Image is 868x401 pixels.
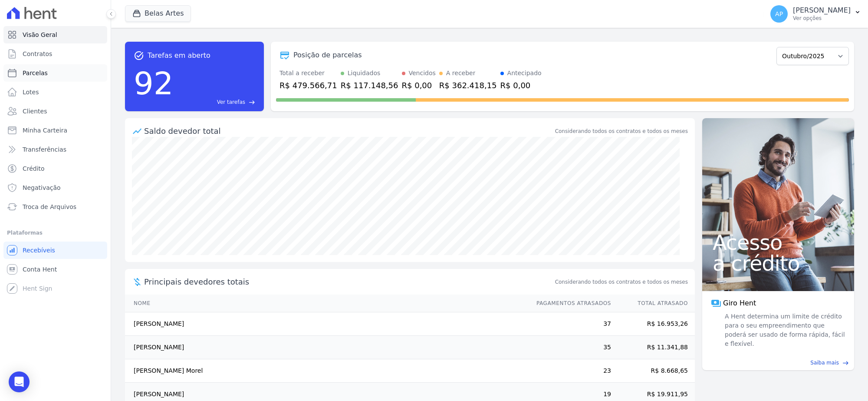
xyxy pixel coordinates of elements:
[3,122,107,139] a: Minha Carteira
[528,336,612,359] td: 35
[177,98,255,106] a: Ver tarefas east
[612,295,695,312] th: Total Atrasado
[3,261,107,278] a: Conta Hent
[144,125,553,137] div: Saldo devedor total
[3,198,107,215] a: Troca de Arquivos
[148,50,210,61] span: Tarefas em aberto
[842,360,849,366] span: east
[507,69,542,78] div: Antecipado
[23,246,55,255] span: Recebíveis
[528,312,612,336] td: 37
[341,80,398,91] div: R$ 117.148,56
[528,295,612,312] th: Pagamentos Atrasados
[500,80,542,91] div: R$ 0,00
[9,371,30,392] div: Open Intercom Messenger
[3,26,107,43] a: Visão Geral
[555,127,688,135] div: Considerando todos os contratos e todos os meses
[23,88,39,96] span: Lotes
[249,99,255,106] span: east
[125,359,528,383] td: [PERSON_NAME] Morel
[713,253,844,274] span: a crédito
[793,15,851,22] p: Ver opções
[23,30,57,39] span: Visão Geral
[144,276,553,288] span: Principais devedores totais
[125,336,528,359] td: [PERSON_NAME]
[446,69,476,78] div: A receber
[793,6,851,15] p: [PERSON_NAME]
[125,5,191,22] button: Belas Artes
[125,312,528,336] td: [PERSON_NAME]
[3,141,107,158] a: Transferências
[279,69,337,78] div: Total a receber
[217,98,245,106] span: Ver tarefas
[810,359,839,367] span: Saiba mais
[3,103,107,120] a: Clientes
[402,80,436,91] div: R$ 0,00
[23,164,45,173] span: Crédito
[723,298,756,308] span: Giro Hent
[723,312,845,348] span: A Hent determina um limite de crédito para o seu empreendimento que poderá ser usado de forma ráp...
[3,179,107,196] a: Negativação
[612,359,695,383] td: R$ 8.668,65
[409,69,436,78] div: Vencidos
[23,69,48,77] span: Parcelas
[23,202,76,211] span: Troca de Arquivos
[279,80,337,91] div: R$ 479.566,71
[23,145,66,154] span: Transferências
[3,45,107,63] a: Contratos
[7,228,104,238] div: Plataformas
[439,80,497,91] div: R$ 362.418,15
[134,50,144,61] span: task_alt
[23,107,47,116] span: Clientes
[125,295,528,312] th: Nome
[612,312,695,336] td: R$ 16.953,26
[23,183,61,192] span: Negativação
[134,61,174,106] div: 92
[293,50,362,60] div: Posição de parcelas
[612,336,695,359] td: R$ 11.341,88
[707,359,849,367] a: Saiba mais east
[348,69,381,78] div: Liquidados
[23,265,57,274] span: Conta Hent
[528,359,612,383] td: 23
[763,2,868,26] button: AP [PERSON_NAME] Ver opções
[713,232,844,253] span: Acesso
[23,50,52,58] span: Contratos
[3,83,107,101] a: Lotes
[775,11,783,17] span: AP
[3,160,107,177] a: Crédito
[3,64,107,82] a: Parcelas
[555,278,688,286] span: Considerando todos os contratos e todos os meses
[3,242,107,259] a: Recebíveis
[23,126,67,135] span: Minha Carteira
